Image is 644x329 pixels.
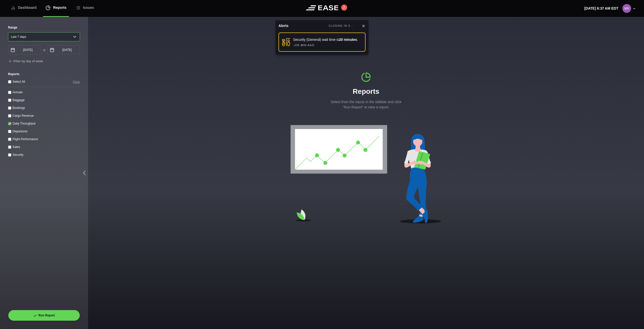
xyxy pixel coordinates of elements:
[328,86,404,97] h1: Reports
[13,80,25,83] label: Select All
[8,45,41,54] input: mm/dd/yyyy
[8,25,80,30] label: Range
[584,6,618,11] p: [DATE] 6:37 AM EDT
[13,153,23,157] label: Security
[329,24,353,28] div: CLOSING IN 8...
[13,114,34,117] label: Cargo Revenue
[278,23,289,28] div: Alerts
[339,38,357,42] strong: 20 minutes
[293,37,358,42] div: Security (General) wait time is .
[622,4,631,13] img: 0b2ed616698f39eb9cebe474ea602d52
[293,43,314,47] div: -235 MIN AGO
[13,91,23,94] label: Arrivals
[13,98,25,102] label: Baggage
[13,106,25,110] label: Bookings
[73,79,80,84] button: Clear
[341,5,347,11] button: 2
[13,130,27,133] label: Departures
[328,72,404,110] div: Reports
[8,72,80,76] label: Reports
[328,99,404,110] p: Select from the inputs in the sidebar and click "Run Report" to view a report.
[8,310,80,321] button: Run Report
[13,137,38,141] label: Flight Performance
[13,122,35,125] label: Daily Throughput
[47,45,80,54] input: mm/dd/yyyy
[13,145,20,149] label: Sales
[8,59,43,64] button: Filter by day of week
